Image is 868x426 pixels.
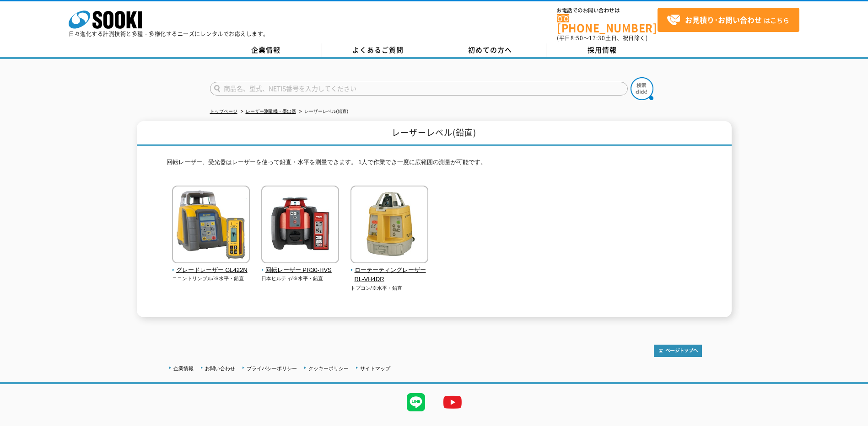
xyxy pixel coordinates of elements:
[261,275,340,282] p: 日本ヒルティ/※水平・鉛直
[246,109,296,114] a: レーザー測量機・墨出器
[667,13,789,27] span: はこちら
[247,366,297,371] a: プライバシーポリシー
[172,257,250,275] a: グレードレーザー GL422N
[631,77,653,100] img: btn_search.png
[173,366,194,371] a: 企業情報
[210,43,322,57] a: 企業情報
[297,107,349,117] li: レーザーレベル(鉛直)
[322,43,434,57] a: よくあるご質問
[205,366,235,371] a: お問い合わせ
[468,45,512,55] span: 初めての方へ
[557,34,647,42] span: (平日 ～ 土日、祝日除く)
[434,384,471,421] img: YouTube
[167,158,702,172] p: 回転レーザー、受光器はレーザーを使って鉛直・水平を測量できます。 1人で作業でき一度に広範囲の測量が可能です。
[172,266,250,275] span: グレードレーザー GL422N
[557,14,658,33] a: [PHONE_NUMBER]
[360,366,390,371] a: サイトマップ
[210,82,628,96] input: 商品名、型式、NETIS番号を入力してください
[261,186,339,266] img: 回転レーザー PR30-HVS
[308,366,349,371] a: クッキーポリシー
[658,8,799,32] a: お見積り･お問い合わせはこちら
[261,257,340,275] a: 回転レーザー PR30-HVS
[589,34,605,42] span: 17:30
[398,384,434,421] img: LINE
[261,266,340,275] span: 回転レーザー PR30-HVS
[350,186,428,266] img: ローテーティングレーザー RL-VH4DR
[210,109,237,114] a: トップページ
[137,121,732,146] h1: レーザーレベル(鉛直)
[350,257,429,284] a: ローテーティングレーザー RL-VH4DR
[172,186,250,266] img: グレードレーザー GL422N
[546,43,658,57] a: 採用情報
[571,34,583,42] span: 8:50
[557,8,658,13] span: お電話でのお問い合わせは
[69,31,269,37] p: 日々進化する計測技術と多種・多様化するニーズにレンタルでお応えします。
[434,43,546,57] a: 初めての方へ
[172,275,250,282] p: ニコントリンブル/※水平・鉛直
[350,284,429,292] p: トプコン/※水平・鉛直
[654,345,702,357] img: トップページへ
[685,14,762,25] strong: お見積り･お問い合わせ
[350,266,429,285] span: ローテーティングレーザー RL-VH4DR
